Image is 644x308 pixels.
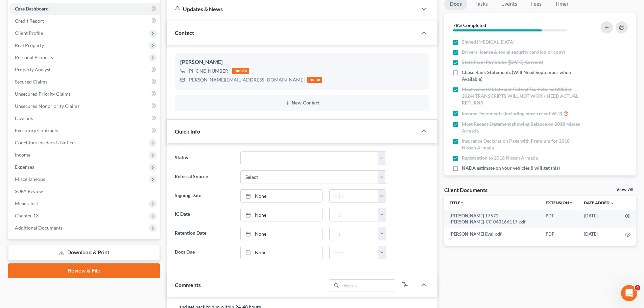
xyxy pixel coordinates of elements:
[540,228,578,240] td: PDF
[8,245,160,261] a: Download & Print
[610,201,614,205] i: expand_more
[15,79,47,85] span: Secured Claims
[171,208,237,221] label: IC Date
[241,208,322,221] a: None
[462,175,512,182] span: Storage Unit Agreement
[180,100,424,106] button: New Contact
[175,128,200,135] span: Quick Info
[15,152,30,158] span: Income
[462,49,565,55] span: Drivers license & social security card (color copy)
[444,186,487,193] div: Client Documents
[171,246,237,259] label: Docs Due
[9,112,160,124] a: Lawsuits
[307,77,322,83] div: home
[330,227,378,240] input: -- : --
[462,59,543,66] span: State Farm Pay Stubs ([DATE]-Current)
[453,22,486,28] strong: 78% Completed
[171,227,237,240] label: Retention Date
[9,3,160,15] a: Case Dashboard
[460,201,464,205] i: unfold_more
[171,170,237,184] label: Referral Source
[15,42,44,48] span: Real Property
[462,110,562,117] span: Income Documents (Including most recent W-2)
[15,127,58,133] span: Executory Contracts
[635,285,640,290] span: 4
[330,190,378,203] input: -- : --
[180,58,424,66] div: [PERSON_NAME]
[9,88,160,100] a: Unsecured Priority Claims
[15,115,33,121] span: Lawsuits
[578,228,620,240] td: [DATE]
[546,200,573,205] a: Extensionunfold_more
[15,225,63,231] span: Additional Documents
[188,68,230,74] div: [PHONE_NUMBER]
[450,200,464,205] a: Titleunfold_more
[540,210,578,228] td: PDF
[15,140,76,145] span: Codebtors Insiders & Notices
[9,15,160,27] a: Credit Report
[330,208,378,221] input: -- : --
[569,201,573,205] i: unfold_more
[15,164,34,170] span: Expenses
[462,138,582,151] span: Insurance Declaration Page with Premium for 2018 Nissan Armada
[9,76,160,88] a: Secured Claims
[241,190,322,203] a: None
[578,210,620,228] td: [DATE]
[462,39,515,45] span: Signed [MEDICAL_DATA]
[175,29,194,36] span: Contact
[15,18,44,24] span: Credit Report
[15,91,71,97] span: Unsecured Priority Claims
[462,69,582,82] span: Chase Bank Statements (Will Need September when Available)
[15,67,52,72] span: Property Analysis
[171,189,237,203] label: Signing Date
[232,68,249,74] div: mobile
[15,188,43,194] span: SOFA Review
[462,86,582,106] span: Most recent 2 State and Federal Tax Returns (2023 & 2024) TRANSCRIPTS WILL NOT WORK NEED ACTUAL R...
[15,6,49,11] span: Case Dashboard
[462,165,560,171] span: NADA estimate on your vehicles (I will get this)
[444,228,540,240] td: [PERSON_NAME] Eval-pdf
[15,103,79,109] span: Unsecured Nonpriority Claims
[9,124,160,137] a: Executory Contracts
[341,280,395,291] input: Search...
[462,121,582,134] span: Most Recent Statement showing Balance on 2018 Nissan Armada
[15,200,38,206] span: Means Test
[241,246,322,259] a: None
[462,155,538,161] span: Registration to 2018 Nissan Armada
[188,76,305,83] div: [PERSON_NAME][EMAIL_ADDRESS][DOMAIN_NAME]
[444,210,540,228] td: [PERSON_NAME] 17572-[PERSON_NAME]-CC-040166117-pdf
[15,54,53,60] span: Personal Property
[15,176,45,182] span: Miscellaneous
[175,5,409,13] div: Updates & News
[15,30,43,36] span: Client Profile
[241,227,322,240] a: None
[9,100,160,112] a: Unsecured Nonpriority Claims
[584,200,614,205] a: Date Added expand_more
[8,263,160,278] a: Review & File
[330,246,378,259] input: -- : --
[9,185,160,197] a: SOFA Review
[171,151,237,165] label: Status
[621,285,637,301] iframe: Intercom live chat
[175,282,201,288] span: Comments
[9,64,160,76] a: Property Analysis
[616,187,633,192] a: View All
[15,213,39,218] span: Chapter 13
